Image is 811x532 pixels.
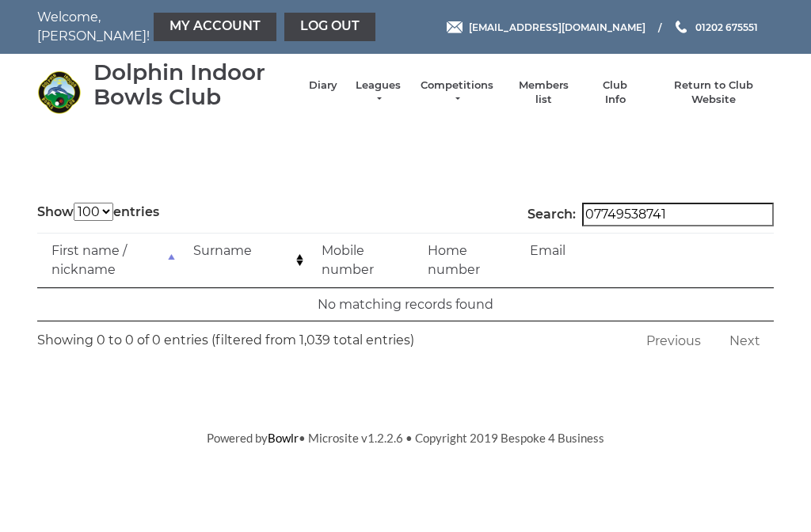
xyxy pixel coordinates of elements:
[447,21,463,33] img: Email
[447,20,645,35] a: Email [EMAIL_ADDRESS][DOMAIN_NAME]
[582,203,774,226] input: Search:
[268,431,299,445] a: Bowlr
[413,233,516,288] td: Home number
[307,233,413,288] td: Mobile number
[516,233,774,288] td: Email
[654,78,774,107] a: Return to Club Website
[695,21,758,32] span: 01202 675551
[309,78,337,93] a: Diary
[207,431,604,445] span: Powered by • Microsite v1.2.2.6 • Copyright 2019 Bespoke 4 Business
[37,321,414,350] div: Showing 0 to 0 of 0 entries (filtered from 1,039 total entries)
[37,8,330,46] nav: Welcome, [PERSON_NAME]!
[154,13,276,41] a: My Account
[676,21,687,33] img: Phone us
[716,325,774,358] a: Next
[592,78,638,107] a: Club Info
[633,325,714,358] a: Previous
[93,60,293,109] div: Dolphin Indoor Bowls Club
[469,21,645,32] span: [EMAIL_ADDRESS][DOMAIN_NAME]
[37,233,179,288] td: First name / nickname: activate to sort column descending
[510,78,576,107] a: Members list
[527,203,774,226] label: Search:
[284,13,375,41] a: Log out
[353,78,403,107] a: Leagues
[74,203,113,221] select: Showentries
[37,288,774,321] td: No matching records found
[673,20,758,35] a: Phone us 01202 675551
[37,70,81,114] img: Dolphin Indoor Bowls Club
[37,203,159,222] label: Show entries
[419,78,495,107] a: Competitions
[179,233,307,288] td: Surname: activate to sort column ascending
